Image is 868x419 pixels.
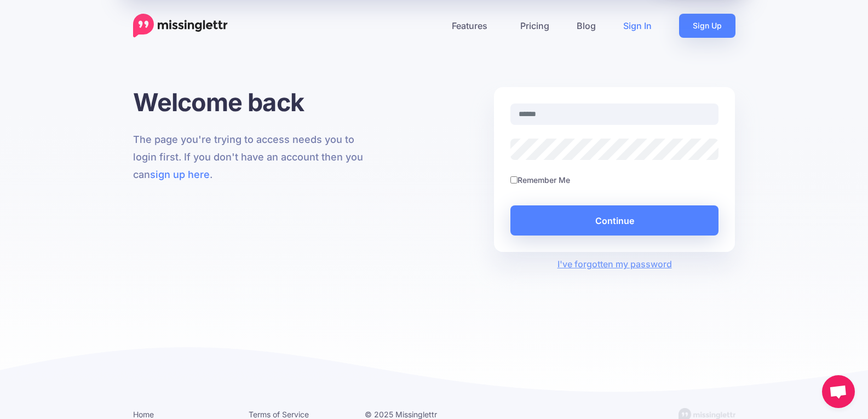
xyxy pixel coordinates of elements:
[133,410,154,419] a: Home
[557,259,672,269] a: I've forgotten my password
[679,14,735,38] a: Sign Up
[510,205,719,236] button: Continue
[150,169,210,180] a: sign up here
[610,14,665,38] a: Sign In
[822,375,855,408] a: Open chat
[133,131,375,183] p: The page you're trying to access needs you to login first. If you don't have an account then you ...
[438,14,507,38] a: Features
[133,87,375,117] h1: Welcome back
[563,14,610,38] a: Blog
[518,174,570,186] label: Remember Me
[507,14,563,38] a: Pricing
[249,410,309,419] a: Terms of Service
